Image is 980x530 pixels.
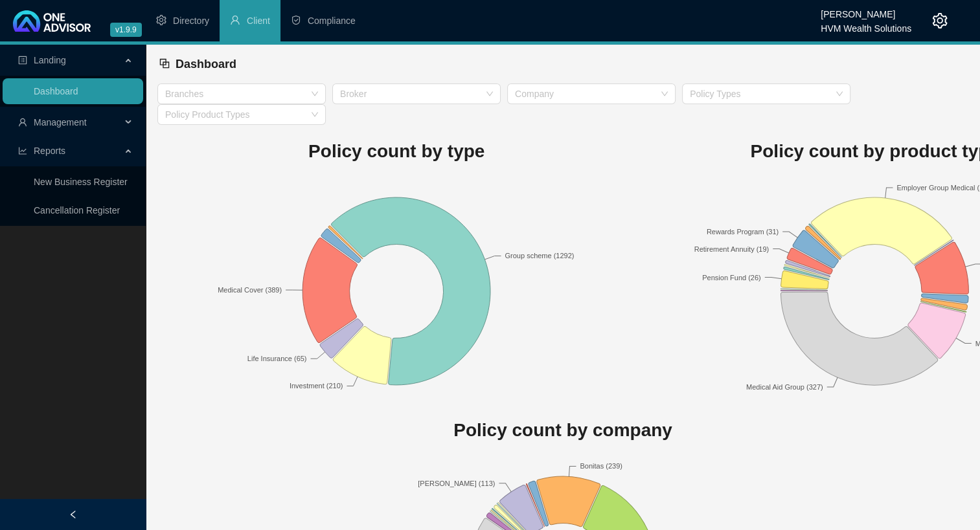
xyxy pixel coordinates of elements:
span: user [18,118,27,127]
text: Retirement Annuity (19) [694,245,769,252]
span: Landing [34,55,66,65]
text: Life Insurance (65) [247,355,307,362]
span: Reports [34,146,65,156]
text: Medical Aid Group (327) [746,382,823,390]
text: Bonitas (239) [580,462,622,470]
span: Client [247,16,270,26]
span: Directory [173,16,209,26]
a: Dashboard [34,86,78,96]
span: line-chart [18,146,27,155]
span: setting [156,15,166,25]
a: New Business Register [34,177,128,187]
text: [PERSON_NAME] (113) [418,480,495,487]
div: [PERSON_NAME] [821,3,911,17]
text: Investment (210) [290,382,343,390]
a: Cancellation Register [34,205,120,215]
span: setting [932,13,948,28]
span: v1.9.9 [110,23,142,37]
text: Pension Fund (26) [702,273,760,281]
text: Medical Cover (389) [218,286,282,294]
span: Management [34,117,87,127]
span: profile [18,56,27,65]
text: Rewards Program (31) [707,228,779,236]
img: 2df55531c6924b55f21c4cf5d4484680-logo-light.svg [13,10,91,32]
span: block [159,58,170,69]
span: left [69,510,78,519]
h1: Policy count by type [157,137,635,166]
h1: Policy count by company [157,416,968,445]
text: Group scheme (1292) [505,252,575,259]
span: user [230,15,240,25]
span: Dashboard [176,58,236,71]
span: safety [291,15,301,25]
span: Compliance [308,16,356,26]
div: HVM Wealth Solutions [821,17,911,32]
